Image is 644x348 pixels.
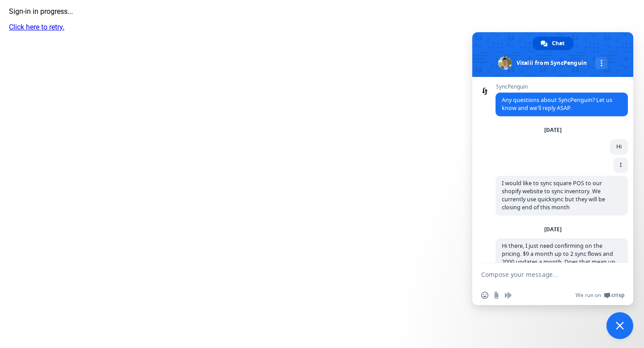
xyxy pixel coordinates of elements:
[502,96,612,112] span: Any questions about SyncPenguin? Let us know and we'll reply ASAP.
[502,179,605,211] span: I would like to sync square POS to our shopify website to sync inventory. We currently use quicks...
[544,127,562,133] div: [DATE]
[9,7,644,16] p: Sign-in in progress...
[533,37,573,50] div: Chat
[576,292,624,299] a: We run onCrisp
[544,227,562,232] div: [DATE]
[611,292,624,299] span: Crisp
[493,292,500,299] span: Send a file
[616,143,622,150] span: Hi
[9,23,64,31] a: Click here to retry.
[496,84,628,90] span: SyncPenguin
[606,312,633,339] div: Close chat
[502,242,615,282] span: Hi there, I just need confirming on the pricing. $9 a month up to 2 sync flows and 2000 updates a...
[481,271,605,279] textarea: Compose your message...
[620,161,622,169] span: I
[504,292,512,299] span: Audio message
[595,57,607,69] div: More channels
[576,292,601,299] span: We run on
[481,292,488,299] span: Insert an emoji
[552,37,564,50] span: Chat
